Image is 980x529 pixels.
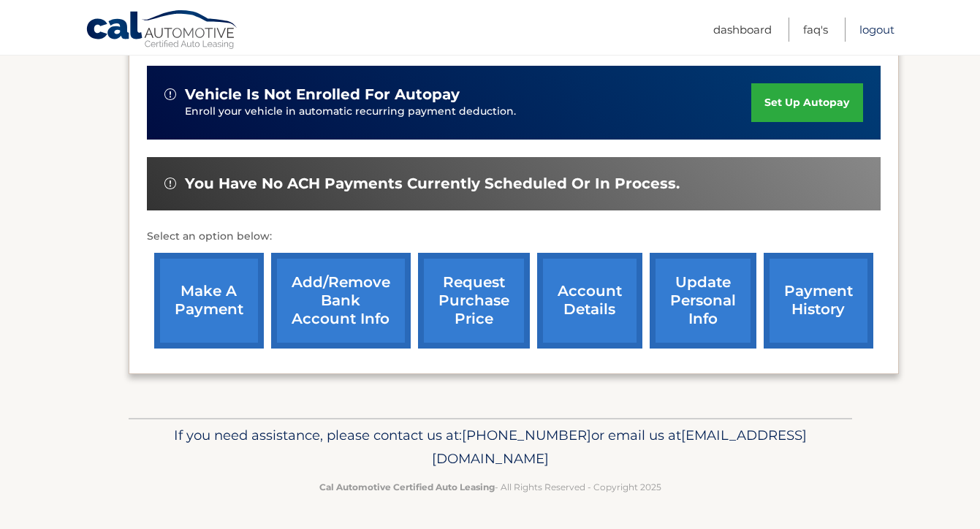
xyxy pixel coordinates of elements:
a: Dashboard [713,18,772,42]
a: Logout [859,18,894,42]
a: account details [537,253,642,349]
a: FAQ's [803,18,828,42]
span: You have no ACH payments currently scheduled or in process. [185,175,680,193]
strong: Cal Automotive Certified Auto Leasing [319,482,495,492]
img: alert-white.svg [164,88,176,100]
img: alert-white.svg [164,178,176,189]
p: If you need assistance, please contact us at: or email us at [138,424,843,471]
a: request purchase price [418,253,530,349]
a: set up autopay [751,83,862,122]
p: - All Rights Reserved - Copyright 2025 [138,479,843,495]
p: Enroll your vehicle in automatic recurring payment deduction. [185,104,752,120]
a: make a payment [154,253,264,349]
a: Add/Remove bank account info [271,253,411,349]
span: [PHONE_NUMBER] [462,427,591,444]
a: payment history [764,253,873,349]
a: update personal info [650,253,756,349]
p: Select an option below: [147,228,881,246]
a: Cal Automotive [86,9,239,52]
span: vehicle is not enrolled for autopay [185,85,460,104]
